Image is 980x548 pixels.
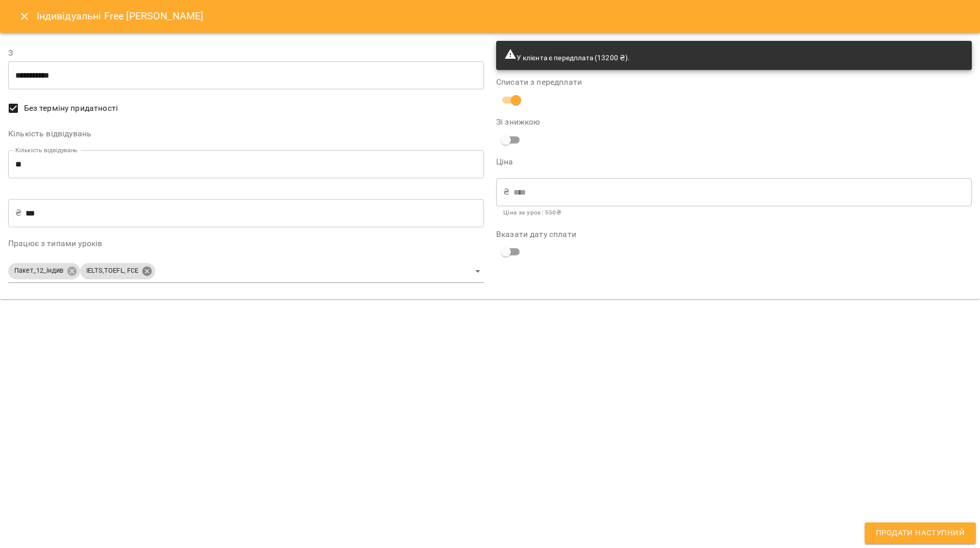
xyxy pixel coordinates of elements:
span: IELTS,TOEFL, FCE [80,266,144,276]
label: Ціна [496,158,972,166]
div: Пакет_12_індивIELTS,TOEFL, FCE [8,260,484,283]
span: У клієнта є передплата (13200 ₴). [504,54,630,62]
b: Ціна за урок : 550 ₴ [503,209,561,216]
label: Списати з передплати [496,78,972,86]
span: Без терміну придатності [24,102,118,114]
span: Продати наступний [876,527,965,540]
label: Працює з типами уроків [8,240,484,248]
div: Пакет_12_індив [8,263,80,279]
label: Зі знижкою [496,118,655,126]
span: Пакет_12_індив [8,266,69,276]
p: ₴ [503,186,509,198]
label: З [8,49,484,57]
button: Close [12,4,37,29]
p: ₴ [15,207,21,219]
h6: Індивідуальні Free [PERSON_NAME] [37,8,204,24]
label: Вказати дату сплати [496,230,972,239]
label: Кількість відвідувань [8,130,484,138]
button: Продати наступний [865,522,976,544]
div: IELTS,TOEFL, FCE [80,263,155,279]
